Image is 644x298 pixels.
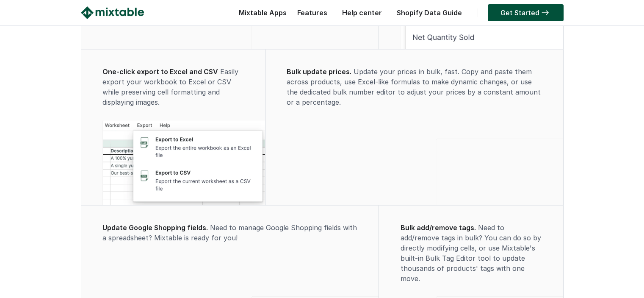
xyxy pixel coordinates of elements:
img: arrow-right.svg [539,10,551,15]
a: Shopify Data Guide [392,8,466,17]
span: Need to add/remove tags in bulk? You can do so by directly modifying cells, or use Mixtable's bui... [400,223,541,283]
img: Mixtable logo [81,6,144,19]
span: One-click export to Excel and CSV [102,67,218,76]
span: Need to manage Google Shopping fields with a spreadsheet? Mixtable is ready for you! [102,223,357,242]
span: Bulk add/remove tags. [400,223,475,232]
span: Update Google Shopping fields. [102,223,208,232]
a: Get Started [488,4,564,21]
span: Bulk update prices. [287,67,351,76]
span: Update your prices in bulk, fast. Copy and paste them across products, use Excel-like formulas to... [287,67,541,106]
div: Mixtable Apps [235,6,287,23]
img: Export to Excel and CSV with a single click [103,120,265,205]
a: Help center [338,8,386,17]
a: Features [293,8,332,17]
